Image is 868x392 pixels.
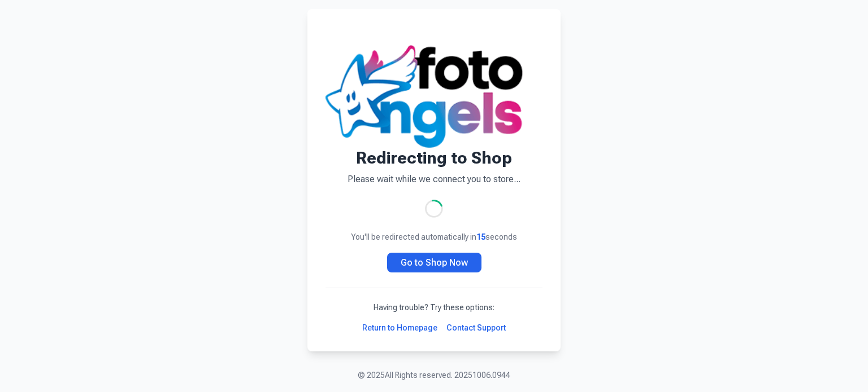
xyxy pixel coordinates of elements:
p: You'll be redirected automatically in seconds [325,231,542,243]
a: Return to Homepage [362,322,437,333]
p: Having trouble? Try these options: [325,302,542,313]
span: 15 [476,232,485,241]
a: Contact Support [446,322,506,333]
p: © 2025 All Rights reserved. 20251006.0944 [358,369,510,381]
h1: Redirecting to Shop [325,148,542,168]
a: Go to Shop Now [387,253,481,272]
p: Please wait while we connect you to store... [325,173,542,186]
